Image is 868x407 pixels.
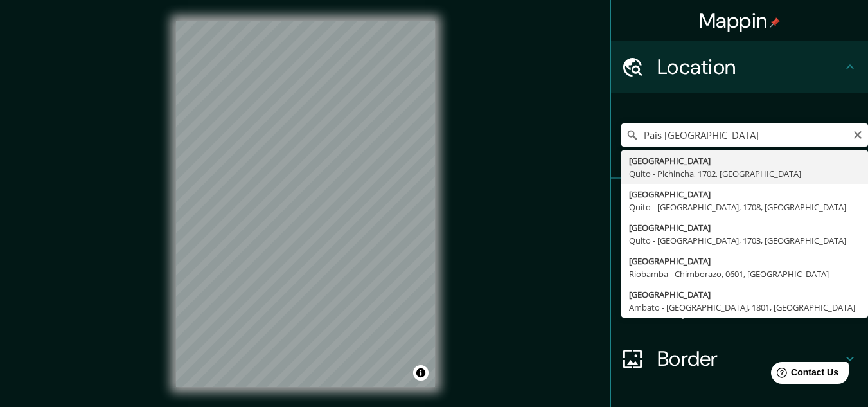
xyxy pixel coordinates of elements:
div: Ambato - [GEOGRAPHIC_DATA], 1801, [GEOGRAPHIC_DATA] [629,301,860,314]
div: [GEOGRAPHIC_DATA] [629,288,860,301]
div: Style [611,230,868,282]
div: [GEOGRAPHIC_DATA] [629,221,860,234]
div: [GEOGRAPHIC_DATA] [629,154,860,167]
div: Pins [611,179,868,230]
h4: Layout [657,294,842,320]
div: [GEOGRAPHIC_DATA] [629,255,860,267]
div: Quito - [GEOGRAPHIC_DATA], 1708, [GEOGRAPHIC_DATA] [629,201,860,213]
div: [GEOGRAPHIC_DATA] [629,188,860,201]
div: Riobamba - Chimborazo, 0601, [GEOGRAPHIC_DATA] [629,267,860,280]
div: Quito - [GEOGRAPHIC_DATA], 1703, [GEOGRAPHIC_DATA] [629,234,860,247]
button: Toggle attribution [413,365,429,381]
div: Quito - Pichincha, 1702, [GEOGRAPHIC_DATA] [629,167,860,180]
div: Border [611,333,868,384]
h4: Mappin [699,8,781,33]
img: pin-icon.png [770,17,780,28]
h4: Border [657,346,842,372]
canvas: Map [176,21,435,387]
button: Clear [853,128,863,140]
h4: Location [657,54,842,80]
iframe: Help widget launcher [754,357,854,393]
div: Layout [611,282,868,333]
input: Pick your city or area [621,123,868,147]
div: Location [611,41,868,93]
